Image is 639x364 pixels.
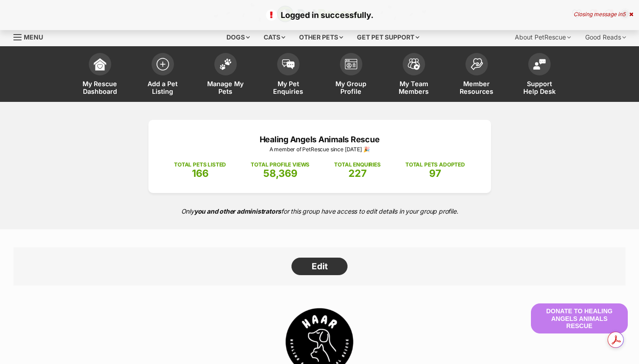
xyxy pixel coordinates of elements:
img: member-resources-icon-8e73f808a243e03378d46382f2149f9095a855e16c252ad45f914b54edf8863c.svg [470,58,483,70]
p: TOTAL ENQUIRIES [334,161,380,169]
a: My Group Profile [320,48,383,102]
span: 227 [348,167,367,179]
a: Member Resources [445,48,508,102]
a: Manage My Pets [194,48,257,102]
span: My Pet Enquiries [268,80,309,95]
a: My Rescue Dashboard [69,48,131,102]
span: Menu [24,33,43,41]
div: Get pet support [351,28,426,46]
img: pet-enquiries-icon-7e3ad2cf08bfb03b45e93fb7055b45f3efa6380592205ae92323e6603595dc1f.svg [282,59,295,69]
span: My Team Members [394,80,434,95]
span: Member Resources [456,80,497,95]
img: dashboard-icon-eb2f2d2d3e046f16d808141f083e7271f6b2e854fb5c12c21221c1fb7104beca.svg [94,58,106,70]
div: About PetRescue [509,28,577,46]
a: Edit [291,258,348,276]
a: My Team Members [383,48,445,102]
a: My Pet Enquiries [257,48,320,102]
img: team-members-icon-5396bd8760b3fe7c0b43da4ab00e1e3bb1a5d9ba89233759b79545d2d3fc5d0d.svg [408,58,420,70]
p: Healing Angels Animals Rescue [162,133,478,145]
a: Add a Pet Listing [131,48,194,102]
div: Cats [257,28,291,46]
span: Manage My Pets [205,80,246,95]
a: Support Help Desk [508,48,571,102]
div: Other pets [293,28,349,46]
img: help-desk-icon-fdf02630f3aa405de69fd3d07c3f3aa587a6932b1a1747fa1d2bba05be0121f9.svg [533,59,546,70]
p: TOTAL PETS LISTED [174,161,226,169]
span: Add a Pet Listing [143,80,183,95]
span: 58,369 [263,167,297,179]
p: A member of PetRescue since [DATE] 🎉 [162,145,478,153]
img: group-profile-icon-3fa3cf56718a62981997c0bc7e787c4b2cf8bcc04b72c1350f741eb67cf2f40e.svg [345,59,357,70]
div: Dogs [220,28,256,46]
span: 97 [429,167,441,179]
button: Donate to Healing Angels Animals Rescue [531,303,628,333]
p: TOTAL PROFILE VIEWS [251,161,309,169]
strong: you and other administrators [194,207,282,215]
div: Good Reads [579,28,632,46]
img: add-pet-listing-icon-0afa8454b4691262ce3f59096e99ab1cd57d4a30225e0717b998d2c9b9846f56.svg [156,58,169,70]
a: Menu [13,28,49,44]
p: TOTAL PETS ADOPTED [405,161,465,169]
span: My Rescue Dashboard [80,80,120,95]
img: manage-my-pets-icon-02211641906a0b7f246fdf0571729dbe1e7629f14944591b6c1af311fb30b64b.svg [219,58,232,70]
span: Support Help Desk [519,80,560,95]
span: My Group Profile [331,80,371,95]
span: 166 [192,167,209,179]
